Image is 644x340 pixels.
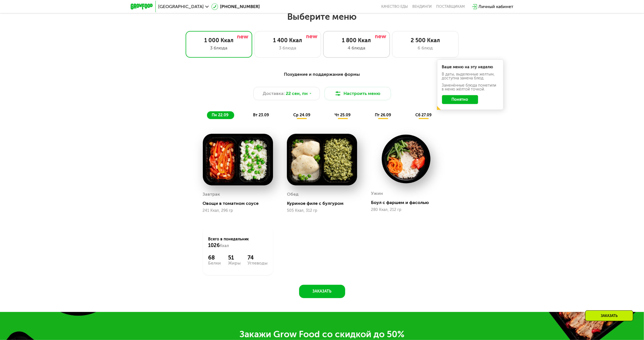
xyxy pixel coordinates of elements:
div: Белки [208,261,221,265]
div: Обед [287,190,299,198]
div: Заказать [585,310,633,321]
span: Ккал [220,243,229,248]
span: 22 сен, пн [286,90,308,97]
a: [PHONE_NUMBER] [211,3,260,10]
div: Завтрак [203,190,220,198]
div: Похудение и поддержание формы [158,71,486,78]
div: 6 блюд [398,45,453,51]
div: Овощи в томатном соусе [203,201,277,206]
button: Настроить меню [324,87,391,100]
div: 51 [228,254,241,261]
h2: Выберите меню [18,11,626,22]
div: поставщикам [436,4,465,9]
span: Доставка: [263,90,285,97]
div: Углеводы [248,261,267,265]
span: сб 27.09 [415,113,431,117]
a: Вендинги [413,4,432,9]
div: Личный кабинет [479,3,514,10]
div: 1 400 Ккал [260,37,315,44]
a: Качество еды [382,4,408,9]
div: Всего в понедельник [208,236,267,249]
div: В даты, выделенные желтым, доступна замена блюд. [442,72,499,80]
span: чт 25.09 [335,113,350,117]
div: Куриное филе с булгуром [287,201,362,206]
div: 68 [208,254,221,261]
span: [GEOGRAPHIC_DATA] [158,4,204,9]
div: 4 блюда [329,45,384,51]
div: Заменённые блюда пометили в меню жёлтой точкой. [442,84,499,91]
div: Ваше меню на эту неделю [442,65,499,69]
div: 3 блюда [260,45,315,51]
div: 280 Ккал, 212 гр [371,208,441,212]
span: пн 22.09 [212,113,229,117]
span: вт 23.09 [253,113,269,117]
div: 74 [248,254,267,261]
div: Ужин [371,189,383,198]
div: 1 800 Ккал [329,37,384,44]
div: 505 Ккал, 312 гр [287,208,357,213]
span: 1026 [208,242,220,248]
button: Понятно [442,95,478,104]
div: Боул с фаршем и фасолью [371,200,446,205]
div: 1 000 Ккал [191,37,246,44]
span: пт 26.09 [375,113,391,117]
div: Жиры [228,261,241,265]
div: 3 блюда [191,45,246,51]
button: Заказать [299,285,345,298]
div: 2 500 Ккал [398,37,453,44]
div: 241 Ккал, 296 гр [203,208,273,213]
span: ср 24.09 [293,113,310,117]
